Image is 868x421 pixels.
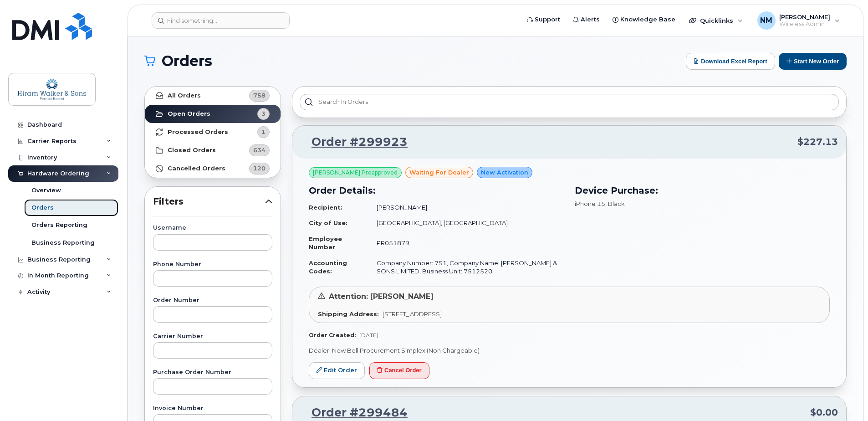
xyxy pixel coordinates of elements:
[309,204,342,211] strong: Recipient:
[797,135,838,149] span: $227.13
[145,105,281,123] a: Open Orders3
[168,165,225,172] strong: Cancelled Orders
[153,298,272,303] label: Order Number
[481,168,528,177] span: New Activation
[313,169,398,177] span: [PERSON_NAME] Preapproved
[145,141,281,159] a: Closed Orders634
[153,262,272,267] label: Phone Number
[368,255,564,279] td: Company Number: 751, Company Name: [PERSON_NAME] & SONS LIMITED, Business Unit: 7512520
[168,147,216,154] strong: Closed Orders
[145,87,281,105] a: All Orders758
[309,259,347,275] strong: Accounting Codes:
[153,225,272,231] label: Username
[300,94,839,110] input: Search in orders
[153,370,272,375] label: Purchase Order Number
[168,110,210,118] strong: Open Orders
[575,200,605,207] span: iPhone 15
[162,54,212,68] span: Orders
[301,134,408,150] a: Order #299923
[368,215,564,231] td: [GEOGRAPHIC_DATA], [GEOGRAPHIC_DATA]
[153,334,272,339] label: Carrier Number
[168,92,201,99] strong: All Orders
[153,406,272,411] label: Invoice Number
[309,346,830,355] p: Dealer: New Bell Procurement Simplex (Non Chargeable)
[145,159,281,178] a: Cancelled Orders120
[369,362,429,379] button: Cancel Order
[359,332,378,339] span: [DATE]
[329,292,434,301] span: Attention: [PERSON_NAME]
[575,184,830,197] h3: Device Purchase:
[383,310,442,318] span: [STREET_ADDRESS]
[253,164,266,173] span: 120
[168,128,228,136] strong: Processed Orders
[309,184,564,197] h3: Order Details:
[409,168,469,177] span: waiting for dealer
[368,231,564,255] td: PR051879
[779,53,847,70] button: Start New Order
[261,128,266,136] span: 1
[810,406,838,419] span: $0.00
[318,310,379,318] strong: Shipping Address:
[368,200,564,216] td: [PERSON_NAME]
[253,146,266,154] span: 634
[686,53,775,70] button: Download Excel Report
[153,195,265,208] span: Filters
[309,332,356,339] strong: Order Created:
[145,123,281,141] a: Processed Orders1
[309,219,347,226] strong: City of Use:
[253,91,266,100] span: 758
[605,200,625,207] span: , Black
[301,405,408,421] a: Order #299484
[309,362,365,379] a: Edit Order
[309,235,342,251] strong: Employee Number
[261,109,266,118] span: 3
